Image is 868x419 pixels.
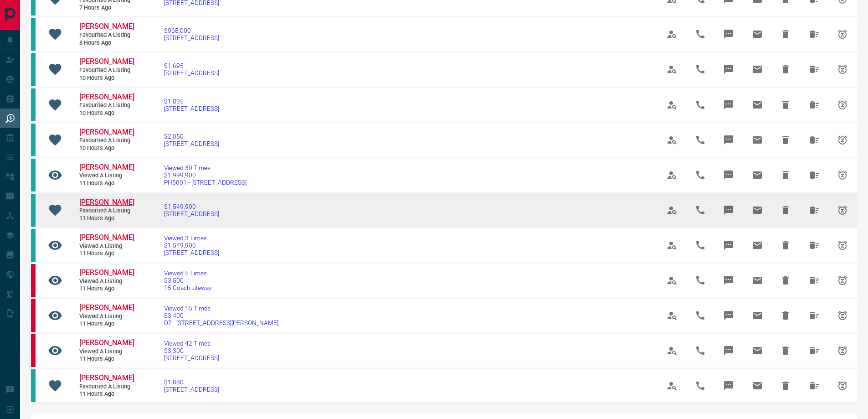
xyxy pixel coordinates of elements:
[31,88,36,121] div: condos.ca
[164,347,219,354] span: $3,300
[79,338,134,348] a: [PERSON_NAME]
[79,313,134,321] span: Viewed a Listing
[79,57,134,66] span: [PERSON_NAME]
[718,375,740,397] span: Message
[718,269,740,291] span: Message
[832,129,853,151] span: Snooze
[79,137,134,145] span: Favourited a Listing
[775,58,796,80] span: Hide
[79,198,134,207] span: [PERSON_NAME]
[832,269,853,291] span: Snooze
[79,172,134,180] span: Viewed a Listing
[79,22,134,31] span: [PERSON_NAME]
[164,340,219,362] a: Viewed 42 Times$3,300[STREET_ADDRESS]
[164,27,219,41] a: $968,000[STREET_ADDRESS]
[79,268,134,278] a: [PERSON_NAME]
[661,340,683,362] span: View Profile
[718,58,740,80] span: Message
[832,375,853,397] span: Snooze
[31,159,36,191] div: condos.ca
[79,207,134,215] span: Favourited a Listing
[164,133,219,147] a: $2,050[STREET_ADDRESS]
[79,373,134,382] span: [PERSON_NAME]
[164,234,219,242] span: Viewed 3 Times
[164,269,211,291] a: Viewed 5 Times$3,50015 Coach Liteway
[661,58,683,80] span: View Profile
[164,386,219,393] span: [STREET_ADDRESS]
[803,340,825,362] span: Hide All from Dureti Beder
[79,93,134,102] a: [PERSON_NAME]
[803,305,825,326] span: Hide All from Dureti Beder
[164,171,247,179] span: $1,999,900
[775,375,796,397] span: Hide
[661,375,683,397] span: View Profile
[31,334,36,367] div: property.ca
[79,74,134,82] span: 10 hours ago
[803,234,825,256] span: Hide All from Nino Singh
[661,23,683,45] span: View Profile
[164,203,219,210] span: $1,549,900
[79,145,134,152] span: 10 hours ago
[746,23,768,45] span: Email
[79,22,134,31] a: [PERSON_NAME]
[689,164,711,186] span: Call
[832,234,853,256] span: Snooze
[79,373,134,383] a: [PERSON_NAME]
[164,105,219,112] span: [STREET_ADDRESS]
[832,58,853,80] span: Snooze
[689,94,711,116] span: Call
[661,234,683,256] span: View Profile
[79,338,134,347] span: [PERSON_NAME]
[164,98,219,112] a: $1,895[STREET_ADDRESS]
[79,383,134,391] span: Favourited a Listing
[164,234,219,256] a: Viewed 3 Times$1,549,900[STREET_ADDRESS]
[775,164,796,186] span: Hide
[746,129,768,151] span: Email
[79,303,134,313] a: [PERSON_NAME]
[79,320,134,328] span: 11 hours ago
[164,140,219,147] span: [STREET_ADDRESS]
[718,23,740,45] span: Message
[79,4,134,12] span: 7 hours ago
[164,98,219,105] span: $1,895
[661,129,683,151] span: View Profile
[803,129,825,151] span: Hide All from Rita Zander
[746,340,768,362] span: Email
[775,94,796,116] span: Hide
[79,128,134,136] span: [PERSON_NAME]
[746,199,768,221] span: Email
[832,164,853,186] span: Snooze
[775,199,796,221] span: Hide
[661,269,683,291] span: View Profile
[79,67,134,74] span: Favourited a Listing
[79,57,134,67] a: [PERSON_NAME]
[79,180,134,187] span: 11 hours ago
[746,164,768,186] span: Email
[746,375,768,397] span: Email
[164,305,278,312] span: Viewed 15 Times
[689,58,711,80] span: Call
[164,179,247,186] span: PH5001 - [STREET_ADDRESS]
[79,128,134,137] a: [PERSON_NAME]
[31,194,36,227] div: condos.ca
[164,269,211,277] span: Viewed 5 Times
[79,390,134,398] span: 11 hours ago
[79,250,134,258] span: 11 hours ago
[803,375,825,397] span: Hide All from Nina Bilski
[718,164,740,186] span: Message
[164,34,219,41] span: [STREET_ADDRESS]
[746,269,768,291] span: Email
[775,269,796,291] span: Hide
[164,69,219,77] span: [STREET_ADDRESS]
[164,354,219,362] span: [STREET_ADDRESS]
[689,340,711,362] span: Call
[803,58,825,80] span: Hide All from Rita Zander
[832,340,853,362] span: Snooze
[79,39,134,47] span: 8 hours ago
[164,203,219,217] a: $1,549,900[STREET_ADDRESS]
[79,102,134,109] span: Favourited a Listing
[718,234,740,256] span: Message
[746,94,768,116] span: Email
[31,18,36,51] div: condos.ca
[31,53,36,86] div: condos.ca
